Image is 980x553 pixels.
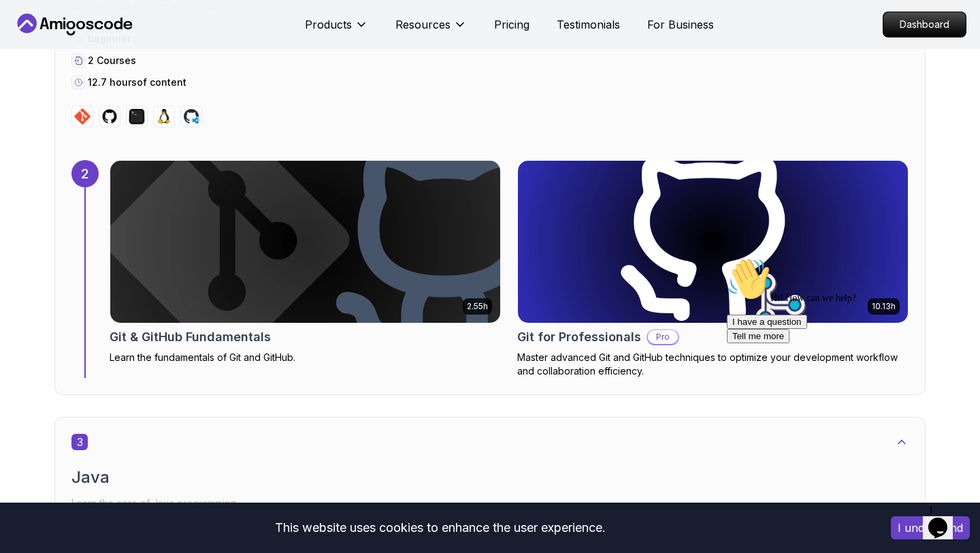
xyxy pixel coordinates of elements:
iframe: chat widget [721,252,966,492]
p: Learn the core of Java programming [71,494,909,513]
p: Resources [395,16,451,33]
img: Git for Professionals card [508,157,918,327]
p: Pro [648,330,678,344]
span: 3 [71,434,88,450]
button: Products [305,16,368,44]
img: terminal logo [129,108,145,125]
button: I have a question [5,63,86,77]
p: Master advanced Git and GitHub techniques to optimize your development workflow and collaboration... [517,351,909,378]
p: 12.7 hours of content [88,76,186,89]
h2: Git & GitHub Fundamentals [110,328,271,347]
img: git logo [74,108,91,125]
h2: Git for Professionals [517,328,641,347]
a: Git for Professionals card10.13hGit for ProfessionalsProMaster advanced Git and GitHub techniques... [517,160,909,378]
a: Testimonials [557,16,620,33]
img: linux logo [156,108,172,125]
span: Hi! How can we help? [5,41,135,51]
div: 👋Hi! How can we help?I have a questionTell me more [5,5,250,91]
img: github logo [101,108,118,125]
button: Accept cookies [891,516,970,539]
a: For Business [647,16,714,33]
img: :wave: [5,5,49,49]
a: Git & GitHub Fundamentals card2.55hGit & GitHub FundamentalsLearn the fundamentals of Git and Git... [110,160,501,364]
div: 2 [71,160,99,187]
div: This website uses cookies to enhance the user experience. [10,513,870,543]
p: 2.55h [467,301,488,312]
button: Resources [395,16,467,44]
iframe: chat widget [923,499,966,539]
p: Dashboard [883,12,966,37]
p: Products [305,16,352,33]
a: Pricing [494,16,529,33]
button: Tell me more [5,77,68,91]
img: Git & GitHub Fundamentals card [110,161,500,323]
h2: Java [71,467,909,488]
span: 2 Courses [88,54,136,66]
a: Dashboard [883,12,966,37]
img: codespaces logo [183,108,199,125]
p: Learn the fundamentals of Git and GitHub. [110,351,501,364]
